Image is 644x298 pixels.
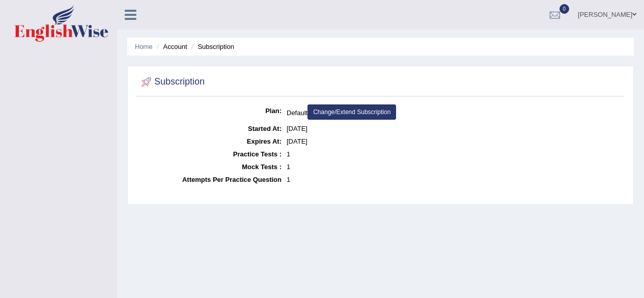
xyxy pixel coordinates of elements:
[287,122,622,135] dd: [DATE]
[139,135,282,148] dt: Expires At:
[287,148,622,160] dd: 1
[135,43,153,50] a: Home
[287,160,622,173] dd: 1
[287,173,622,186] dd: 1
[139,104,282,117] dt: Plan:
[139,122,282,135] dt: Started At:
[189,42,234,51] li: Subscription
[154,42,187,51] li: Account
[139,74,205,90] h2: Subscription
[139,160,282,173] dt: Mock Tests :
[307,104,396,120] a: Change/Extend Subscription
[139,173,282,186] dt: Attempts Per Practice Question
[287,104,622,122] dd: Default
[559,4,570,14] span: 0
[139,148,282,160] dt: Practice Tests :
[287,135,622,148] dd: [DATE]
